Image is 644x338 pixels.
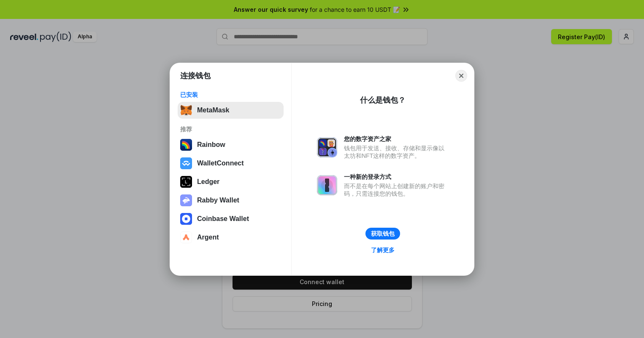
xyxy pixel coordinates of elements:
img: svg+xml,%3Csvg%20xmlns%3D%22http%3A%2F%2Fwww.w3.org%2F2000%2Fsvg%22%20fill%3D%22none%22%20viewBox... [317,137,337,157]
div: 您的数字资产之家 [344,135,449,143]
img: svg+xml,%3Csvg%20xmlns%3D%22http%3A%2F%2Fwww.w3.org%2F2000%2Fsvg%22%20fill%3D%22none%22%20viewBox... [317,175,337,195]
div: Coinbase Wallet [197,215,249,223]
img: svg+xml,%3Csvg%20width%3D%2228%22%20height%3D%2228%22%20viewBox%3D%220%200%2028%2028%22%20fill%3D... [180,232,192,243]
button: Rainbow [178,136,284,153]
div: 已安装 [180,91,281,98]
img: svg+xml,%3Csvg%20width%3D%2228%22%20height%3D%2228%22%20viewBox%3D%220%200%2028%2028%22%20fill%3D... [180,157,192,169]
div: 获取钱包 [371,230,395,237]
div: Rabby Wallet [197,197,239,204]
div: Argent [197,234,219,241]
div: 一种新的登录方式 [344,173,449,181]
img: svg+xml,%3Csvg%20xmlns%3D%22http%3A%2F%2Fwww.w3.org%2F2000%2Fsvg%22%20fill%3D%22none%22%20viewBox... [180,194,192,206]
button: 获取钱包 [365,228,400,240]
h1: 连接钱包 [180,71,211,81]
button: WalletConnect [178,155,284,172]
button: Coinbase Wallet [178,210,284,227]
button: MetaMask [178,102,284,119]
button: Argent [178,229,284,246]
img: svg+xml,%3Csvg%20fill%3D%22none%22%20height%3D%2233%22%20viewBox%3D%220%200%2035%2033%22%20width%... [180,104,192,116]
div: Rainbow [197,141,225,149]
div: Ledger [197,178,219,186]
img: svg+xml,%3Csvg%20width%3D%22120%22%20height%3D%22120%22%20viewBox%3D%220%200%20120%20120%22%20fil... [180,139,192,151]
div: WalletConnect [197,160,244,167]
div: 推荐 [180,125,281,133]
div: 钱包用于发送、接收、存储和显示像以太坊和NFT这样的数字资产。 [344,144,449,160]
div: MetaMask [197,106,229,114]
div: 什么是钱包？ [360,95,406,105]
button: Ledger [178,173,284,190]
a: 了解更多 [366,245,400,255]
img: svg+xml,%3Csvg%20xmlns%3D%22http%3A%2F%2Fwww.w3.org%2F2000%2Fsvg%22%20width%3D%2228%22%20height%3... [180,176,192,188]
button: Rabby Wallet [178,192,284,209]
img: svg+xml,%3Csvg%20width%3D%2228%22%20height%3D%2228%22%20viewBox%3D%220%200%2028%2028%22%20fill%3D... [180,213,192,225]
button: Close [455,70,467,82]
div: 而不是在每个网站上创建新的账户和密码，只需连接您的钱包。 [344,182,449,197]
div: 了解更多 [371,246,395,254]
